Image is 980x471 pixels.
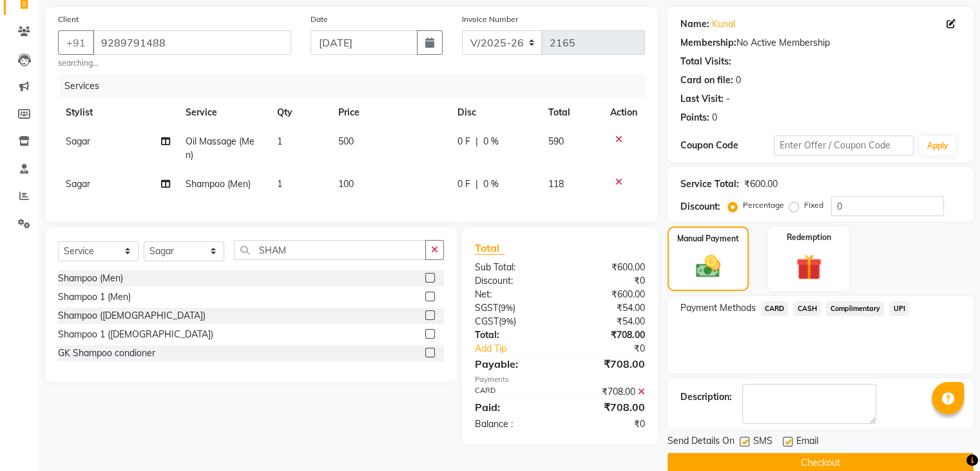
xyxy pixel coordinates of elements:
span: 590 [548,135,564,147]
th: Total [541,98,602,127]
span: CGST [475,316,499,327]
div: Discount: [680,200,720,214]
div: Total Visits: [680,55,731,68]
span: 1 [277,135,282,147]
div: Coupon Code [680,139,774,152]
span: 0 % [483,177,499,191]
div: 0 [736,74,741,87]
label: Client [58,14,79,25]
label: Manual Payment [677,233,739,245]
a: Add Tip [465,342,575,356]
div: ₹708.00 [560,399,655,415]
span: 0 % [483,135,499,148]
span: 500 [338,135,354,147]
span: Oil Massage (Men) [186,135,255,161]
div: ₹54.00 [560,301,655,315]
div: ₹600.00 [560,288,655,301]
span: 1 [277,178,282,190]
input: Search by Name/Mobile/Email/Code [93,30,291,55]
div: Balance : [465,417,560,431]
div: ₹600.00 [560,261,655,274]
input: Search or Scan [234,240,426,260]
div: Sub Total: [465,261,560,274]
div: Payable: [465,356,560,372]
th: Service [178,98,269,127]
span: Sagar [66,178,90,190]
span: Send Details On [668,434,735,450]
span: 0 F [457,177,470,191]
div: Payments [475,374,645,385]
label: Redemption [787,232,831,243]
div: ₹708.00 [560,385,655,399]
span: 0 F [457,135,470,148]
span: Complimentary [826,301,884,316]
div: ( ) [465,301,560,315]
div: ₹708.00 [560,356,655,372]
div: Card on file: [680,74,733,87]
span: | [476,135,478,148]
span: 9% [501,316,514,326]
span: SGST [475,302,498,314]
div: Shampoo 1 ([DEMOGRAPHIC_DATA]) [58,328,213,341]
th: Stylist [58,98,178,127]
div: Description: [680,390,732,404]
input: Enter Offer / Coupon Code [774,135,914,155]
label: Fixed [804,199,823,211]
th: Price [331,98,450,127]
span: CASH [793,301,821,316]
div: ₹0 [575,342,654,356]
span: Email [796,434,818,450]
div: - [726,92,730,106]
div: Services [59,74,655,98]
label: Invoice Number [462,14,518,25]
a: Kunal [712,17,735,31]
span: Total [475,241,504,255]
div: Shampoo ([DEMOGRAPHIC_DATA]) [58,309,206,323]
div: ₹600.00 [744,177,778,191]
th: Disc [450,98,541,127]
div: Name: [680,17,709,31]
img: _cash.svg [688,252,728,281]
small: searching... [58,57,291,69]
div: GK Shampoo condioner [58,346,155,360]
span: Shampoo (Men) [186,178,251,190]
div: Shampoo (Men) [58,272,123,285]
label: Date [311,14,328,25]
div: ₹0 [560,417,655,431]
div: No Active Membership [680,36,961,50]
div: CARD [465,385,560,399]
span: Sagar [66,135,90,147]
div: Last Visit: [680,92,724,106]
button: +91 [58,30,94,55]
div: Net: [465,288,560,301]
div: 0 [712,111,717,125]
span: Payment Methods [680,301,756,315]
div: Discount: [465,274,560,288]
span: | [476,177,478,191]
img: _gift.svg [788,251,830,283]
div: Paid: [465,399,560,415]
div: ₹708.00 [560,328,655,342]
span: 9% [501,303,513,313]
span: UPI [889,301,909,316]
div: ₹0 [560,274,655,288]
div: ₹54.00 [560,315,655,328]
div: Shampoo 1 (Men) [58,290,131,304]
span: 118 [548,178,564,190]
div: Membership: [680,36,736,50]
th: Action [602,98,645,127]
div: ( ) [465,315,560,328]
span: 100 [338,178,354,190]
span: SMS [753,434,773,450]
div: Service Total: [680,177,739,191]
span: CARD [761,301,789,316]
button: Apply [919,136,956,155]
label: Percentage [743,199,784,211]
div: Total: [465,328,560,342]
th: Qty [269,98,331,127]
div: Points: [680,111,709,125]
